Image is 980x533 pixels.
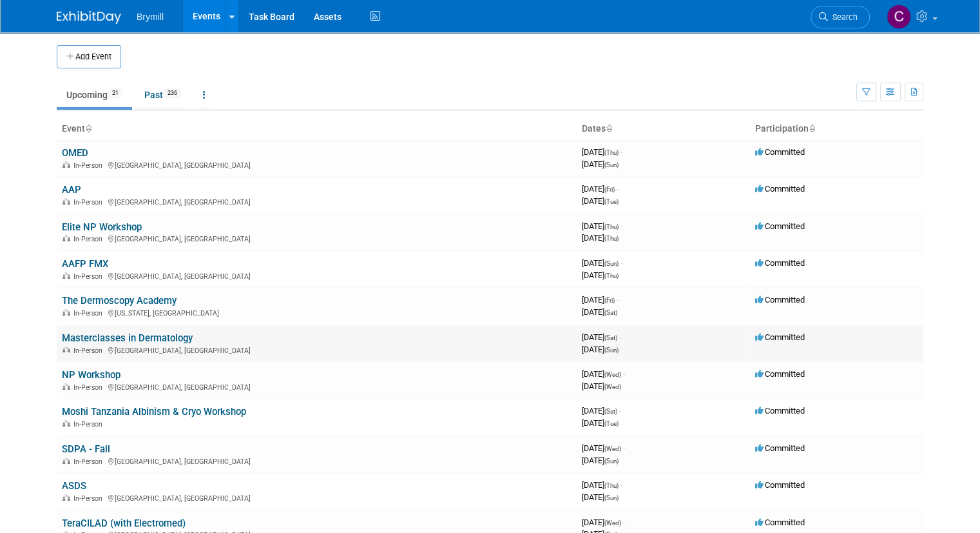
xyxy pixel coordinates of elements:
[582,418,619,428] span: [DATE]
[604,408,617,415] span: (Sat)
[62,458,70,464] img: In-Person Event
[750,118,923,140] th: Participation
[620,147,622,157] span: -
[582,332,621,342] span: [DATE]
[62,184,81,196] a: AAP
[582,196,619,206] span: [DATE]
[620,221,622,231] span: -
[809,123,815,134] a: Sort by Participation Type
[604,482,619,489] span: (Thu)
[582,159,619,169] span: [DATE]
[582,221,622,231] span: [DATE]
[62,383,70,390] img: In-Person Event
[755,258,805,268] span: Committed
[62,492,572,503] div: [GEOGRAPHIC_DATA], [GEOGRAPHIC_DATA]
[73,494,106,503] span: In-Person
[582,492,619,502] span: [DATE]
[623,518,625,527] span: -
[604,494,619,501] span: (Sun)
[604,272,619,279] span: (Thu)
[62,518,186,529] a: TeraCILAD (with Electromed)
[755,406,805,416] span: Committed
[62,307,572,317] div: [US_STATE], [GEOGRAPHIC_DATA]
[582,147,622,157] span: [DATE]
[73,309,106,317] span: In-Person
[62,159,572,170] div: [GEOGRAPHIC_DATA], [GEOGRAPHIC_DATA]
[604,186,615,193] span: (Fri)
[62,233,572,243] div: [GEOGRAPHIC_DATA], [GEOGRAPHIC_DATA]
[606,123,612,134] a: Sort by Start Date
[137,12,164,22] span: Brymill
[604,519,621,527] span: (Wed)
[604,297,615,304] span: (Fri)
[57,83,132,107] a: Upcoming21
[604,223,619,230] span: (Thu)
[582,184,619,194] span: [DATE]
[604,161,619,168] span: (Sun)
[135,83,191,107] a: Past236
[811,6,870,28] a: Search
[582,345,619,354] span: [DATE]
[73,161,106,170] span: In-Person
[623,369,625,379] span: -
[62,443,110,455] a: SDPA - Fall
[755,184,805,194] span: Committed
[582,456,619,465] span: [DATE]
[755,332,805,342] span: Committed
[755,443,805,453] span: Committed
[582,295,619,305] span: [DATE]
[620,480,622,490] span: -
[62,270,572,281] div: [GEOGRAPHIC_DATA], [GEOGRAPHIC_DATA]
[828,12,858,22] span: Search
[617,184,619,194] span: -
[604,383,621,390] span: (Wed)
[619,406,621,416] span: -
[577,118,750,140] th: Dates
[582,406,621,416] span: [DATE]
[62,494,70,501] img: In-Person Event
[604,445,621,452] span: (Wed)
[620,258,622,268] span: -
[604,309,617,316] span: (Sat)
[604,149,619,156] span: (Thu)
[57,118,577,140] th: Event
[582,443,625,453] span: [DATE]
[62,258,108,270] a: AAFP FMX
[755,480,805,490] span: Committed
[604,347,619,354] span: (Sun)
[619,332,621,342] span: -
[73,272,106,281] span: In-Person
[582,369,625,379] span: [DATE]
[85,123,91,134] a: Sort by Event Name
[582,270,619,280] span: [DATE]
[62,480,86,492] a: ASDS
[755,147,805,157] span: Committed
[755,518,805,527] span: Committed
[62,295,177,307] a: The Dermoscopy Academy
[73,198,106,206] span: In-Person
[62,221,142,233] a: Elite NP Workshop
[62,196,572,206] div: [GEOGRAPHIC_DATA], [GEOGRAPHIC_DATA]
[604,371,621,378] span: (Wed)
[73,420,106,428] span: In-Person
[604,420,619,427] span: (Tue)
[62,406,246,417] a: Moshi Tanzania Albinism & Cryo Workshop
[62,381,572,392] div: [GEOGRAPHIC_DATA], [GEOGRAPHIC_DATA]
[62,235,70,241] img: In-Person Event
[582,480,622,490] span: [DATE]
[755,369,805,379] span: Committed
[62,456,572,466] div: [GEOGRAPHIC_DATA], [GEOGRAPHIC_DATA]
[617,295,619,305] span: -
[604,198,619,205] span: (Tue)
[62,332,193,344] a: Masterclasses in Dermatology
[582,307,617,317] span: [DATE]
[604,334,617,341] span: (Sat)
[62,309,70,316] img: In-Person Event
[755,221,805,231] span: Committed
[73,235,106,243] span: In-Person
[62,147,88,159] a: OMED
[62,347,70,353] img: In-Person Event
[62,161,70,168] img: In-Person Event
[73,347,106,355] span: In-Person
[57,45,121,68] button: Add Event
